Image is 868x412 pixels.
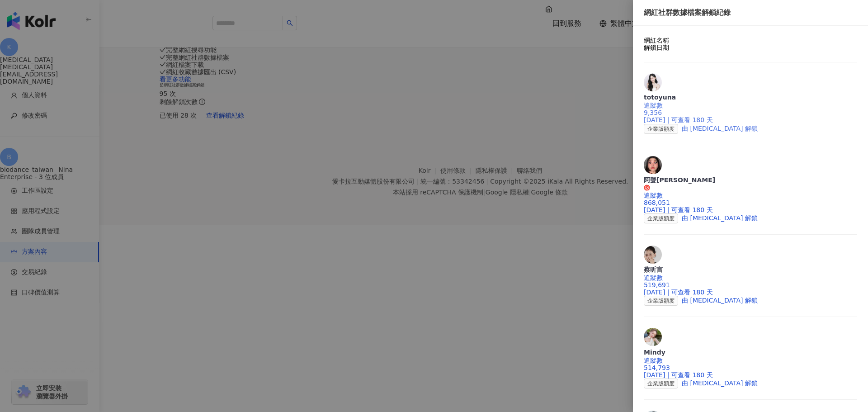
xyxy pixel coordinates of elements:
div: 追蹤數 514,793 [644,357,857,371]
span: 企業版額度 [644,379,678,388]
div: 由 [MEDICAL_DATA] 解鎖 [644,213,857,223]
img: KOL Avatar [644,328,662,346]
div: 解鎖日期 [644,44,857,51]
a: KOL Avatar阿聲[PERSON_NAME]追蹤數 868,051[DATE] | 可查看 180 天企業版額度由 [MEDICAL_DATA] 解鎖 [644,156,857,235]
img: KOL Avatar [644,73,662,91]
div: [DATE] | 可查看 180 天 [644,371,857,379]
div: 蔡昕言 [644,265,857,274]
div: totoyuna [644,93,857,102]
a: KOL AvatarMindy追蹤數 514,793[DATE] | 可查看 180 天企業版額度由 [MEDICAL_DATA] 解鎖 [644,328,857,399]
span: 企業版額度 [644,296,678,306]
span: 企業版額度 [644,213,678,223]
div: 追蹤數 9,356 [644,102,857,116]
div: 由 [MEDICAL_DATA] 解鎖 [644,379,857,388]
div: Mindy [644,348,857,357]
img: KOL Avatar [644,246,662,264]
div: 阿聲[PERSON_NAME] [644,175,857,185]
div: 追蹤數 868,051 [644,192,857,206]
a: KOL Avatartotoyuna追蹤數 9,356[DATE] | 可查看 180 天企業版額度由 [MEDICAL_DATA] 解鎖 [644,73,857,145]
div: [DATE] | 可查看 180 天 [644,116,857,123]
div: 由 [MEDICAL_DATA] 解鎖 [644,296,857,306]
div: 網紅名稱 [644,37,857,44]
div: 由 [MEDICAL_DATA] 解鎖 [644,124,857,134]
div: 追蹤數 519,691 [644,274,857,289]
img: KOL Avatar [644,156,662,174]
div: [DATE] | 可查看 180 天 [644,206,857,213]
div: [DATE] | 可查看 180 天 [644,289,857,296]
div: 網紅社群數據檔案解鎖紀錄 [644,7,857,18]
a: KOL Avatar蔡昕言追蹤數 519,691[DATE] | 可查看 180 天企業版額度由 [MEDICAL_DATA] 解鎖 [644,246,857,317]
span: 企業版額度 [644,124,678,134]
